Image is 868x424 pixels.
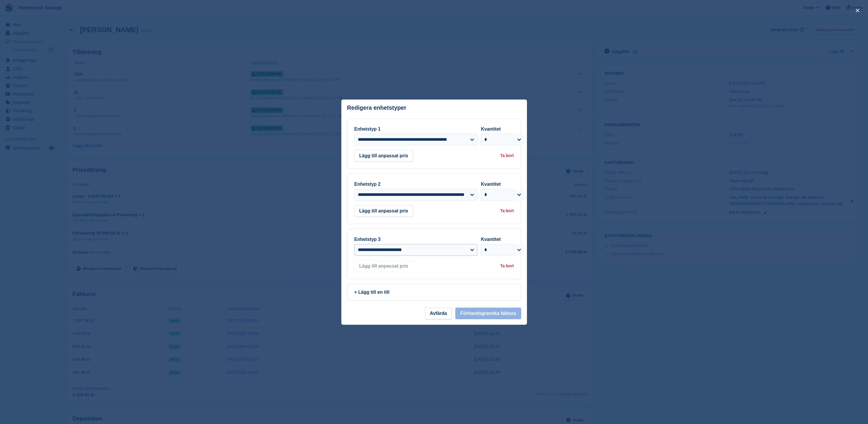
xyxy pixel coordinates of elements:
[347,104,407,111] p: Redigera enhetstyper
[500,208,514,214] div: Ta bort
[853,6,862,15] button: close
[481,237,501,242] label: Kvantitet
[354,260,413,272] button: Lägg till anpassat pris
[455,308,521,319] button: Förhandsgranska faktura
[481,182,501,187] label: Kvantitet
[354,237,381,242] label: Enhetstyp 3
[354,289,514,296] div: + Lägg till en till
[481,127,501,131] label: Kvantitet
[354,127,381,131] label: Enhetstyp 1
[500,263,514,269] div: Ta bort
[500,153,514,159] div: Ta bort
[347,284,521,301] a: + Lägg till en till
[354,205,413,217] button: Lägg till anpassat pris
[354,182,381,187] label: Enhetstyp 2
[354,150,413,162] button: Lägg till anpassat pris
[425,308,452,319] button: Avfärda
